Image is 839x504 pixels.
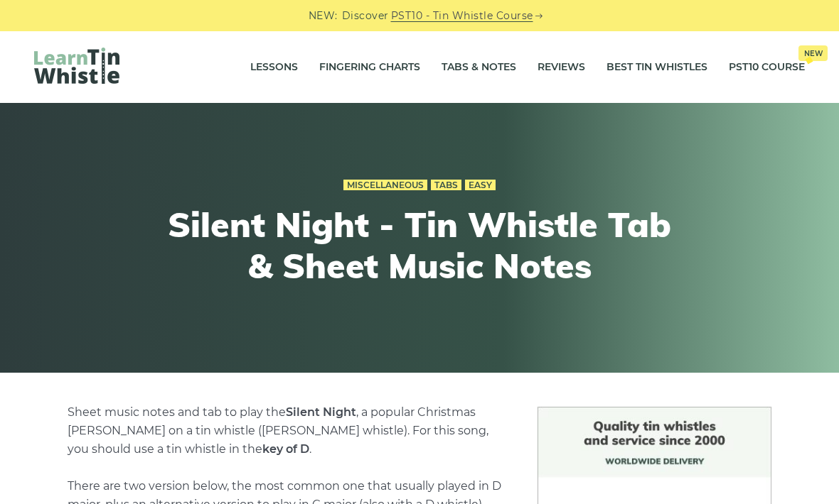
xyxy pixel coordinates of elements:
[319,50,420,85] a: Fingering Charts
[262,442,309,456] strong: key of D
[465,180,496,191] a: Easy
[343,180,427,191] a: Miscellaneous
[729,50,805,85] a: PST10 CourseNew
[442,50,516,85] a: Tabs & Notes
[798,45,828,61] span: New
[538,50,585,85] a: Reviews
[158,204,681,286] h1: Silent Night - Tin Whistle Tab & Sheet Music Notes
[250,50,298,85] a: Lessons
[431,180,461,191] a: Tabs
[34,48,119,84] img: LearnTinWhistle.com
[286,405,356,419] strong: Silent Night
[606,50,707,85] a: Best Tin Whistles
